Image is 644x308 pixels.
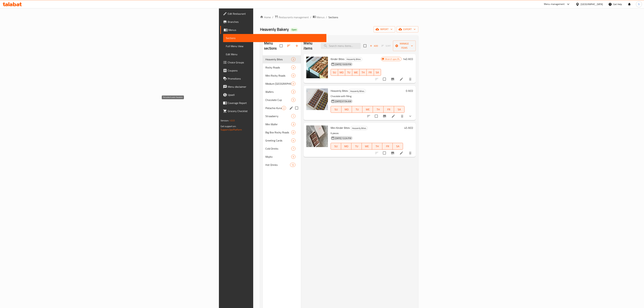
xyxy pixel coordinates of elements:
[331,56,344,62] span: Kinder Bites
[220,58,326,66] a: Choice Groups
[228,20,324,24] span: Branches
[289,105,294,111] button: edit
[263,153,301,161] div: Mojito5
[339,70,344,75] span: MO
[228,12,324,16] span: Edit Restaurant
[291,65,295,69] div: items
[395,107,403,112] span: SA
[374,107,382,112] span: TH
[406,88,413,93] h6: 0 AED
[263,128,301,136] div: Big Box Rocky Roads0
[375,70,380,75] span: SA
[398,112,406,120] button: delete
[393,143,403,150] button: SA
[393,41,416,51] button: Manage items
[341,143,351,150] button: MO
[349,89,366,93] div: Heavenly Bites
[328,15,338,19] span: Sections
[369,44,378,48] span: Add
[352,69,359,76] button: WE
[352,106,362,113] button: TU
[394,106,404,113] button: SA
[306,125,328,147] img: Mini Kinder Bites
[293,42,301,50] button: Add section
[406,112,414,120] button: show more
[220,107,326,115] a: Grocery Checklist
[381,149,388,157] span: Select to update
[374,69,381,76] button: SA
[220,99,326,107] a: Coverage Report
[334,100,352,103] span: [DATE] 07:54 AM
[397,26,418,32] button: export
[349,89,366,93] span: Heavenly Bites
[265,98,291,102] div: Chocolate Cup
[363,144,371,149] span: WE
[265,74,291,78] span: Mini Rocky Roads
[334,137,352,140] span: [DATE] 12:24 PM
[263,80,301,88] div: Medium [GEOGRAPHIC_DATA]0
[265,155,291,159] span: Mojito
[382,143,393,150] button: FR
[389,149,397,157] button: Branch-specific-item
[228,93,324,97] span: Upsell
[226,36,324,40] span: Sections
[220,91,326,99] a: Upsell
[265,138,291,143] div: Greeting Cards
[291,98,295,102] span: 5
[223,34,326,42] a: Sections
[368,43,379,49] span: Add item
[263,88,301,96] div: Wafers3
[291,90,295,93] span: 3
[265,130,291,134] span: Big Box Rocky Roads
[228,109,324,113] span: Grocery Checklist
[404,125,413,130] h6: 45 AED
[384,144,391,149] span: FR
[306,57,328,78] img: Kinder Bites
[291,155,295,159] div: items
[338,69,345,76] button: MO
[347,70,351,75] span: TU
[228,85,324,89] span: Menu disclaimer
[291,66,295,69] span: 4
[263,104,301,112] div: Pistachio Kunafa Chocolate2edit
[223,42,326,50] a: Full Menu View
[368,70,372,75] span: FR
[345,57,362,61] span: Heavenly Bites
[265,122,291,126] div: Mini Wafer
[229,118,235,123] span: 1.0.0
[354,70,358,75] span: WE
[291,130,295,134] div: items
[360,69,367,76] button: TH
[399,151,403,155] a: Edit menu item
[263,72,301,80] div: Mini Rocky Roads0
[290,163,295,167] div: items
[581,2,603,6] div: [GEOGRAPHIC_DATA]
[228,60,324,64] span: Choice Groups
[228,68,324,73] span: Coupons
[306,88,328,110] img: Heavenly Bites
[331,143,341,150] button: SU
[373,113,380,120] span: Select to update
[220,18,326,26] a: Branches
[345,69,352,76] button: TU
[265,82,291,86] span: Medium [GEOGRAPHIC_DATA]
[291,90,295,94] div: items
[379,43,393,49] span: Select section first
[331,69,338,76] button: SU
[290,163,295,167] span: 12
[221,118,229,123] span: Version:
[220,66,326,75] a: Coupons
[361,70,365,75] span: TH
[265,147,291,151] div: Cold Drinks
[351,126,367,130] span: Heavenly Bites
[263,112,301,120] div: Strawberry1
[399,77,403,81] a: Edit menu item
[331,88,348,93] span: Heavenly Bites
[372,143,382,150] button: TH
[373,106,383,113] button: TH
[332,107,340,112] span: SU
[291,74,295,78] div: items
[385,107,393,112] span: FR
[291,139,295,142] span: 4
